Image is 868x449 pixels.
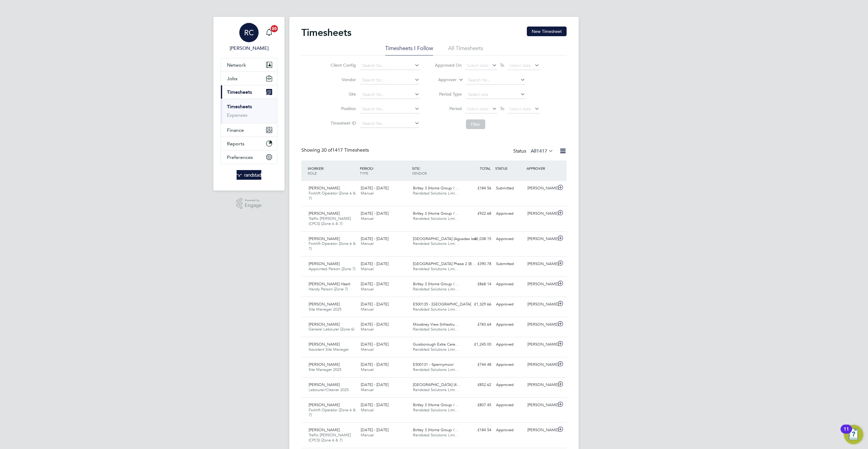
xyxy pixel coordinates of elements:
span: Manual [361,216,374,221]
button: New Timesheet [527,27,567,36]
div: Approved [494,400,525,410]
span: [GEOGRAPHIC_DATA] (4… [413,382,461,387]
span: [DATE] - [DATE] [361,402,388,407]
span: Manual [361,307,374,312]
span: Traffic [PERSON_NAME] (CPCS) (Zone 6 & 7) [309,216,351,226]
div: Timesheets [221,99,277,123]
div: £744.48 [462,360,494,370]
div: PERIOD [358,163,410,179]
span: Preferences [227,154,253,160]
div: [PERSON_NAME] [525,209,556,219]
span: Manual [361,191,374,196]
label: Position [329,106,356,111]
span: Network [227,62,246,68]
div: [PERSON_NAME] [525,234,556,244]
span: Rebecca Cahill [221,45,277,52]
span: Randstad Solutions Limi… [413,307,459,312]
span: Birtley 3 (Home Group /… [413,427,458,432]
span: [DATE] - [DATE] [361,382,388,387]
span: Randstad Solutions Limi… [413,241,459,246]
span: General Labourer (Zone 6) [309,327,354,332]
button: Reports [221,137,277,150]
div: £184.56 [462,183,494,193]
a: Timesheets [227,104,252,109]
label: Period [435,106,462,111]
span: [GEOGRAPHIC_DATA] Phase 2 (B… [413,261,476,266]
div: Approved [494,234,525,244]
span: ROLE [308,171,317,175]
label: Site [329,91,356,97]
span: [PERSON_NAME] [309,211,340,216]
nav: Main navigation [213,17,285,191]
span: [PERSON_NAME] [309,362,340,367]
span: [PERSON_NAME] [309,236,340,241]
div: Approved [494,299,525,309]
li: Timesheets I Follow [385,45,433,55]
span: [PERSON_NAME] [309,261,340,266]
button: Finance [221,123,277,137]
div: Status [513,147,555,156]
span: [DATE] - [DATE] [361,185,388,191]
span: Mowbray View (Infrastru… [413,322,458,327]
span: Select date [509,63,531,68]
span: Engage [245,203,262,208]
span: Manual [361,407,374,413]
div: Submitted [494,183,525,193]
span: Forklift Operator (Zone 6 & 7) [309,241,356,251]
div: [PERSON_NAME] [525,299,556,309]
label: Timesheet ID [329,120,356,126]
span: Birtley 3 (Home Group /… [413,211,458,216]
span: VENDOR [412,171,427,175]
div: APPROVER [525,163,556,174]
div: £783.64 [462,320,494,330]
span: [PERSON_NAME] [309,322,340,327]
div: SITE [410,163,463,179]
div: [PERSON_NAME] [525,320,556,330]
span: Randstad Solutions Limi… [413,191,459,196]
span: 20 [271,25,278,32]
span: [PERSON_NAME] [309,342,340,347]
div: Approved [494,360,525,370]
label: All [531,148,553,154]
span: [DATE] - [DATE] [361,211,388,216]
span: Select date [467,106,489,112]
div: WORKER [306,163,358,179]
button: Timesheets [221,85,277,99]
input: Search for... [360,62,420,70]
span: E500131 - Spennymoor [413,362,454,367]
input: Search for... [360,76,420,84]
input: Select one [466,90,525,99]
div: Approved [494,380,525,390]
span: To [498,105,506,112]
span: Site Manager 2025 [309,307,341,312]
span: To [498,61,506,69]
span: Randstad Solutions Limi… [413,432,459,438]
span: Select date [467,63,489,68]
span: Birtley 3 (Home Group /… [413,281,458,286]
div: Approved [494,279,525,289]
div: £852.62 [462,380,494,390]
div: Approved [494,320,525,330]
input: Search for... [360,90,420,99]
div: STATUS [494,163,525,174]
span: Manual [361,266,374,271]
div: £922.68 [462,209,494,219]
li: All Timesheets [448,45,483,55]
div: Submitted [494,259,525,269]
span: Site Manager 2025 [309,367,341,372]
div: £868.14 [462,279,494,289]
span: Timesheets [227,89,252,95]
span: [DATE] - [DATE] [361,261,388,266]
span: 1417 Timesheets [321,147,369,153]
div: [PERSON_NAME] [525,380,556,390]
span: Powered by [245,198,262,203]
span: / [323,166,324,171]
span: Assistant Site Manager [309,347,349,352]
div: £1,038.15 [462,234,494,244]
button: Jobs [221,72,277,85]
span: [DATE] - [DATE] [361,342,388,347]
span: Randstad Solutions Limi… [413,266,459,271]
span: [PERSON_NAME] [309,402,340,407]
label: Approved On [435,62,462,68]
div: Approved [494,209,525,219]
